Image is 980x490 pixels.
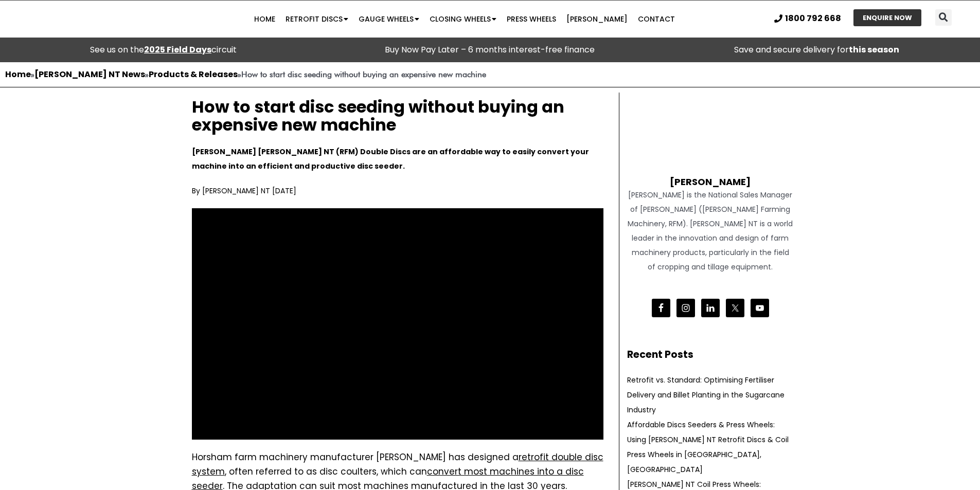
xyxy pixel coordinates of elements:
div: [PERSON_NAME] is the National Sales Manager of [PERSON_NAME] ([PERSON_NAME] Farming Machinery, RF... [627,188,794,274]
a: Home [249,9,280,29]
a: Gauge Wheels [353,9,424,29]
h1: How to start disc seeding without buying an expensive new machine [192,98,603,134]
p: [PERSON_NAME] [PERSON_NAME] NT (RFM) Double Discs are an affordable way to easily convert your ma... [192,144,603,173]
nav: Menu [190,9,739,29]
a: 2025 Field Days [144,44,211,56]
a: [PERSON_NAME] [561,9,633,29]
strong: this season [849,44,899,56]
h4: [PERSON_NAME] [627,166,794,188]
p: Save and secure delivery for [658,43,975,57]
div: See us on the circuit [5,43,322,57]
a: Retrofit vs. Standard: Optimising Fertiliser Delivery and Billet Planting in the Sugarcane Industry [627,375,785,415]
h2: Recent Posts [627,348,794,362]
a: Affordable Discs Seeders & Press Wheels: Using [PERSON_NAME] NT Retrofit Discs & Coil Press Wheel... [627,420,789,475]
a: retrofit double disc system [192,451,603,478]
span: » » » [5,69,486,79]
span: ENQUIRE NOW [863,14,912,21]
a: Products & Releases [149,68,238,80]
p: Buy Now Pay Later – 6 months interest-free finance [332,43,648,57]
a: Press Wheels [502,9,561,29]
span: 1800 792 668 [785,14,841,23]
a: [PERSON_NAME] NT News [34,68,145,80]
a: Closing Wheels [424,9,502,29]
strong: How to start disc seeding without buying an expensive new machine [241,69,486,79]
img: Ryan NT logo [31,3,134,35]
a: Contact [633,9,680,29]
p: By [PERSON_NAME] NT [DATE] [192,184,603,198]
a: ENQUIRE NOW [853,9,921,26]
a: Retrofit Discs [280,9,353,29]
a: Home [5,68,31,80]
a: 1800 792 668 [774,14,841,23]
div: Search [935,9,952,26]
